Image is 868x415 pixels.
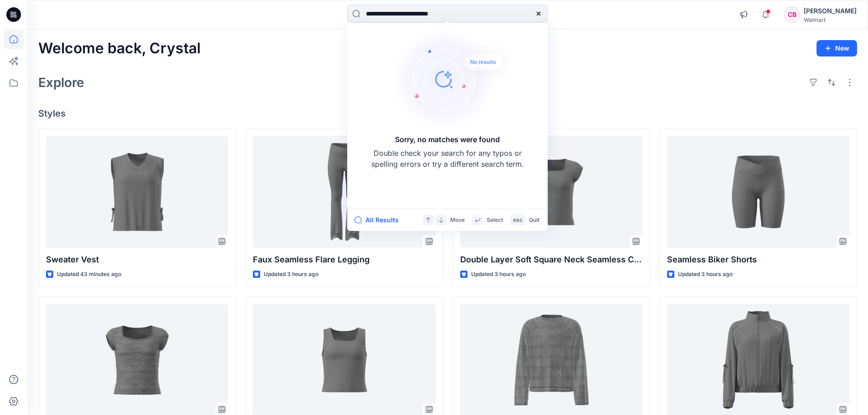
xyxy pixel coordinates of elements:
[804,16,857,23] div: Walmart
[38,40,200,57] h2: Welcome back, Crystal
[370,148,525,169] p: Double check your search for any typos or spelling errors or try a different search term.
[354,215,405,225] button: All Results
[57,270,121,279] p: Updated 43 minutes ago
[460,253,642,266] p: Double Layer Soft Square Neck Seamless Crop
[667,253,849,266] p: Seamless Biker Shorts
[46,253,228,266] p: Sweater Vest
[450,215,465,225] p: Move
[460,136,642,248] a: Double Layer Soft Square Neck Seamless Crop
[391,25,519,134] img: Sorry, no matches were found
[46,136,228,248] a: Sweater Vest
[804,5,857,16] div: [PERSON_NAME]
[395,134,500,145] h5: Sorry, no matches were found
[487,215,503,225] p: Select
[253,253,435,266] p: Faux Seamless Flare Legging
[513,215,523,225] p: esc
[471,270,526,279] p: Updated 3 hours ago
[784,6,800,23] div: CB
[253,136,435,248] a: Faux Seamless Flare Legging
[38,75,84,90] h2: Explore
[529,215,539,225] p: Quit
[38,108,857,119] h4: Styles
[817,40,857,56] button: New
[667,136,849,248] a: Seamless Biker Shorts
[678,270,733,279] p: Updated 3 hours ago
[264,270,318,279] p: Updated 3 hours ago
